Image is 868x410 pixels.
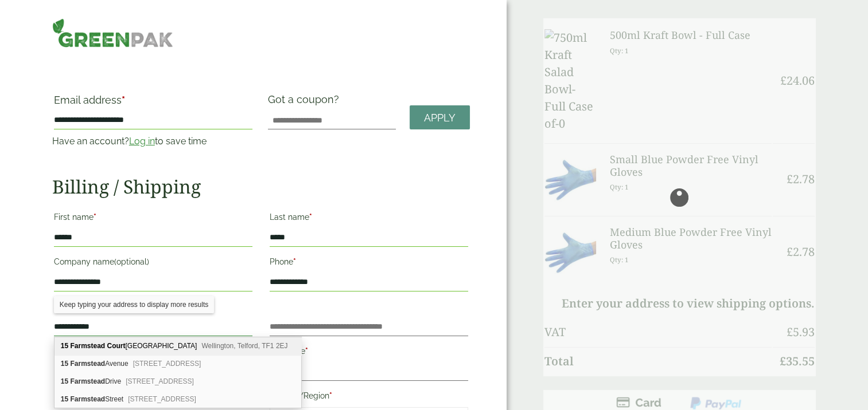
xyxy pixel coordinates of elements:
label: Country/Region [270,388,468,407]
abbr: required [293,257,296,266]
div: 15 Farmstead Avenue [55,355,301,373]
b: 15 [61,377,68,385]
abbr: required [94,212,96,222]
div: 15 Farmstead Drive [55,373,301,391]
label: Email address [54,95,252,111]
div: Keep typing your address to display more results [54,296,214,313]
label: Phone [270,254,468,273]
b: Farmstead [70,395,105,403]
span: Apply [424,112,456,124]
label: Postcode [270,343,468,362]
label: First name [54,209,252,228]
label: Got a coupon? [268,93,344,111]
b: Farmstead [70,342,105,350]
abbr: required [309,212,312,222]
span: [STREET_ADDRESS] [133,360,201,368]
b: Farmstead [70,360,105,368]
div: 15 Farmstead Street [55,391,301,408]
a: Log in [129,136,155,147]
abbr: required [122,94,125,106]
a: Apply [410,105,470,130]
span: [STREET_ADDRESS] [128,395,196,403]
b: 15 [61,395,68,403]
div: 15 Farmstead Court Holyhead Road [55,337,301,355]
b: 15 [61,342,68,350]
p: Have an account? to save time [52,135,254,148]
img: GreenPak Supplies [52,18,173,48]
span: Wellington, Telford, TF1 2EJ [201,342,287,350]
span: (optional) [114,257,149,266]
b: Court [107,342,126,350]
b: Farmstead [70,377,105,385]
label: Company name [54,254,252,273]
abbr: required [329,391,332,400]
b: 15 [61,360,68,368]
abbr: required [305,346,308,356]
span: [STREET_ADDRESS] [126,377,194,385]
label: Last name [270,209,468,228]
h2: Billing / Shipping [52,176,470,198]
